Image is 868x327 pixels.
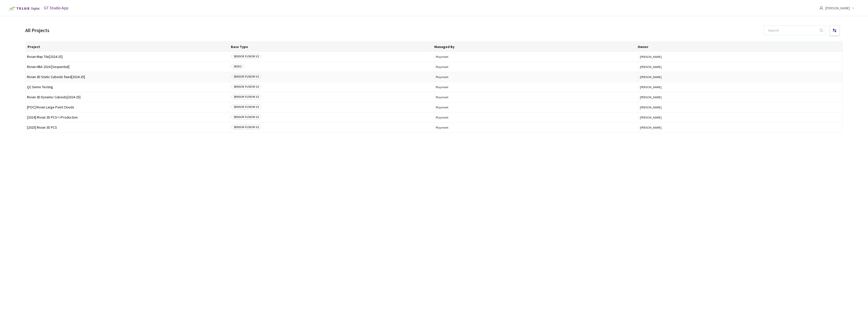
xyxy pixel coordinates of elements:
span: Playment [436,126,637,129]
th: Managed By [432,42,636,52]
span: SENSOR FUSION V2 [231,94,261,99]
span: Playment [436,105,637,109]
button: [PERSON_NAME] [640,95,841,99]
span: SENSOR FUSION V2 [231,54,261,59]
button: [PERSON_NAME] [640,75,841,79]
button: [PERSON_NAME] [640,65,841,69]
span: [POC] Rivian Large Point Clouds [27,105,228,109]
span: SENSOR FUSION V2 [231,114,261,120]
input: Search [765,26,819,35]
span: Playment [436,55,637,59]
span: down [852,7,854,9]
span: Playment [436,85,637,89]
img: Telus [6,5,41,13]
th: Project [25,42,229,52]
span: Playment [436,75,637,79]
button: [PERSON_NAME] [640,126,841,129]
span: Rivian 3D Dynamic Cuboids[2024-25] [27,95,228,99]
span: SENSOR FUSION V2 [231,84,261,89]
span: Playment [436,115,637,119]
span: GT Studio App [44,5,68,10]
span: [2024] Rivian 3D PCS<>Production [27,115,228,119]
span: Playment [436,95,637,99]
span: user [819,6,823,10]
button: [PERSON_NAME] [640,105,841,109]
span: SENSOR FUSION V2 [231,74,261,79]
span: QC Demo Testing [27,85,228,89]
span: SENSOR FUSION V2 [231,104,261,109]
button: [PERSON_NAME] [640,55,841,59]
span: Rivian Map Tile[2024-25] [27,55,228,59]
button: [PERSON_NAME] [640,115,841,119]
span: VIDEO [231,64,244,69]
div: All Projects [25,27,49,34]
button: [PERSON_NAME] [640,85,841,89]
span: Rivian 3D Static Cuboids fixed[2024-25] [27,75,228,79]
span: Playment [436,65,637,69]
span: SENSOR FUSION V2 [231,125,261,130]
th: Base Type [229,42,432,52]
span: [2025] Rivian 3D PCS [27,126,228,129]
span: Rivian HBA 2024 [Sequential] [27,65,228,69]
th: Owner [636,42,839,52]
